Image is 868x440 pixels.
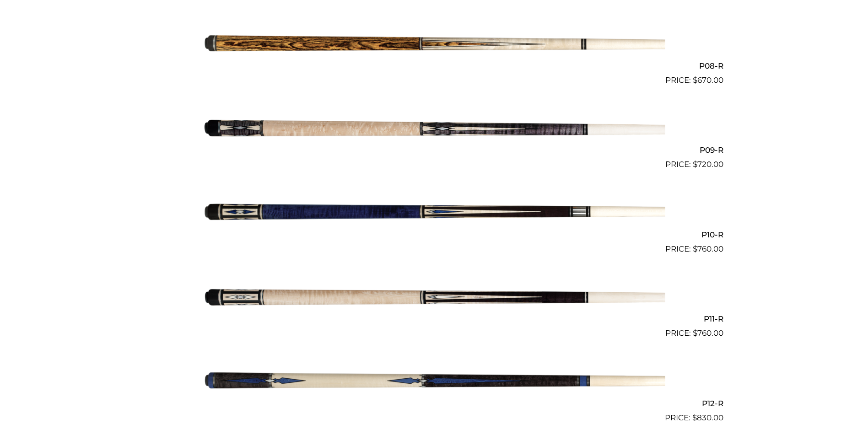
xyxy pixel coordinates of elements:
bdi: 830.00 [692,413,723,422]
h2: P10-R [145,226,723,243]
h2: P08-R [145,58,723,75]
a: P10-R $760.00 [145,174,723,255]
span: $ [693,244,697,253]
a: P08-R $670.00 [145,6,723,86]
span: $ [692,413,697,422]
img: P12-R [203,343,665,420]
img: P11-R [203,259,665,336]
bdi: 720.00 [693,160,723,169]
a: P11-R $760.00 [145,259,723,339]
img: P08-R [203,6,665,83]
a: P12-R $830.00 [145,343,723,424]
bdi: 670.00 [693,75,723,85]
h2: P09-R [145,142,723,159]
h2: P11-R [145,311,723,327]
a: P09-R $720.00 [145,90,723,171]
h2: P12-R [145,395,723,412]
span: $ [693,328,697,338]
img: P10-R [203,174,665,251]
bdi: 760.00 [693,328,723,338]
img: P09-R [203,90,665,167]
bdi: 760.00 [693,244,723,253]
span: $ [693,160,697,169]
span: $ [693,75,697,85]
